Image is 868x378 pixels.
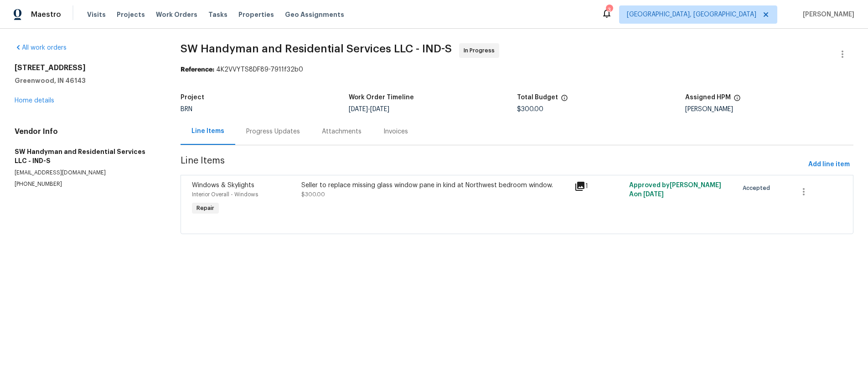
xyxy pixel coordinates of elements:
span: In Progress [464,46,498,55]
span: Repair [193,204,218,213]
span: The total cost of line items that have been proposed by Opendoor. This sum includes line items th... [561,94,568,106]
h5: Work Order Timeline [349,94,414,101]
div: Seller to replace missing glass window pane in kind at Northwest bedroom window. [301,181,569,190]
p: [EMAIL_ADDRESS][DOMAIN_NAME] [15,169,159,177]
span: BRN [181,106,192,112]
span: Visits [87,10,106,19]
span: [DATE] [349,106,368,112]
span: Work Orders [156,10,197,19]
span: Properties [238,10,274,19]
span: Add line item [808,159,850,170]
div: [PERSON_NAME] [685,106,853,112]
span: - [349,106,389,112]
div: Attachments [322,127,362,136]
span: Maestro [31,10,61,19]
b: Reference: [181,66,214,73]
span: The hpm assigned to this work order. [734,94,741,106]
p: [PHONE_NUMBER] [15,180,159,188]
a: All work orders [15,45,67,51]
span: Windows & Skylights [192,182,254,189]
div: 3 [606,5,612,15]
span: SW Handyman and Residential Services LLC - IND-S [181,43,452,54]
div: 4K2VVYTS8DF89-7911f32b0 [181,65,853,74]
span: Accepted [743,184,774,193]
span: Projects [117,10,145,19]
div: Invoices [383,127,408,136]
h5: Total Budget [517,94,558,101]
h5: Assigned HPM [685,94,731,101]
button: Add line item [805,156,853,173]
div: Line Items [191,127,224,136]
h5: SW Handyman and Residential Services LLC - IND-S [15,147,159,165]
a: Home details [15,97,54,104]
h4: Vendor Info [15,127,159,136]
span: Approved by [PERSON_NAME] A on [629,182,721,198]
span: [GEOGRAPHIC_DATA], [GEOGRAPHIC_DATA] [627,10,756,19]
span: $300.00 [301,192,325,197]
div: Progress Updates [246,127,300,136]
span: $300.00 [517,106,543,112]
span: [DATE] [370,106,389,112]
span: Line Items [181,156,805,173]
div: 1 [574,181,624,192]
span: Interior Overall - Windows [192,192,258,197]
span: Geo Assignments [285,10,344,19]
span: [PERSON_NAME] [799,10,854,19]
h5: Greenwood, IN 46143 [15,76,159,85]
h2: [STREET_ADDRESS] [15,63,159,72]
h5: Project [181,94,204,101]
span: [DATE] [643,191,664,198]
span: Tasks [208,11,227,18]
